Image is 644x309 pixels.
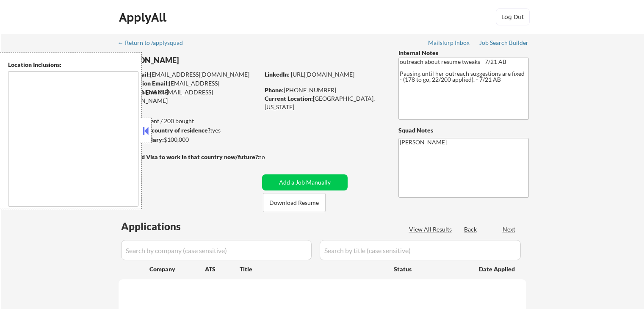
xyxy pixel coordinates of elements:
[119,88,259,105] div: [EMAIL_ADDRESS][DOMAIN_NAME]
[265,94,384,111] div: [GEOGRAPHIC_DATA], [US_STATE]
[464,225,478,234] div: Back
[118,127,212,134] strong: Can work in country of residence?:
[119,70,259,79] div: [EMAIL_ADDRESS][DOMAIN_NAME]
[394,261,467,276] div: Status
[119,153,260,160] strong: Will need Visa to work in that country now/future?:
[398,49,529,57] div: Internal Notes
[265,86,384,94] div: [PHONE_NUMBER]
[119,79,259,96] div: [EMAIL_ADDRESS][DOMAIN_NAME]
[262,174,348,190] button: Add a Job Manually
[291,71,354,78] a: [URL][DOMAIN_NAME]
[121,240,312,260] input: Search by company (case sensitive)
[240,265,386,273] div: Title
[265,71,290,78] strong: LinkedIn:
[8,61,138,69] div: Location Inclusions:
[265,86,284,94] strong: Phone:
[503,225,516,234] div: Next
[263,193,326,212] button: Download Resume
[118,40,191,46] div: ← Return to /applysquad
[258,153,282,161] div: no
[428,40,470,46] div: Mailslurp Inbox
[121,221,205,232] div: Applications
[409,225,454,234] div: View All Results
[479,265,516,273] div: Date Applied
[149,265,205,273] div: Company
[118,39,191,48] a: ← Return to /applysquad
[119,10,169,25] div: ApplyAll
[496,8,530,25] button: Log Out
[320,240,521,260] input: Search by title (case sensitive)
[265,95,313,102] strong: Current Location:
[479,40,529,46] div: Job Search Builder
[479,39,529,48] a: Job Search Builder
[118,126,257,135] div: yes
[119,55,293,66] div: [PERSON_NAME]
[118,135,259,144] div: $100,000
[205,265,240,273] div: ATS
[118,117,259,125] div: 38 sent / 200 bought
[428,39,470,48] a: Mailslurp Inbox
[398,126,529,135] div: Squad Notes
